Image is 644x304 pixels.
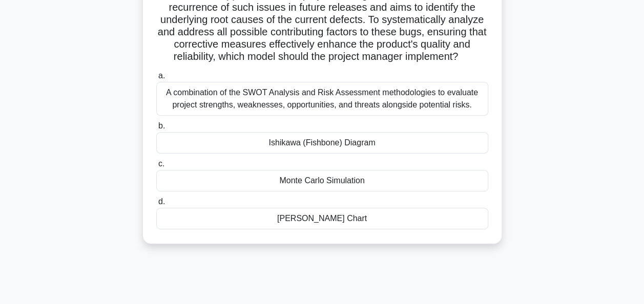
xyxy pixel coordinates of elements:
div: Ishikawa (Fishbone) Diagram [156,132,488,154]
span: b. [158,121,165,130]
div: [PERSON_NAME] Chart [156,208,488,229]
span: a. [158,71,165,80]
div: A combination of the SWOT Analysis and Risk Assessment methodologies to evaluate project strength... [156,82,488,116]
div: Monte Carlo Simulation [156,170,488,191]
span: c. [158,159,164,168]
span: d. [158,197,165,206]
